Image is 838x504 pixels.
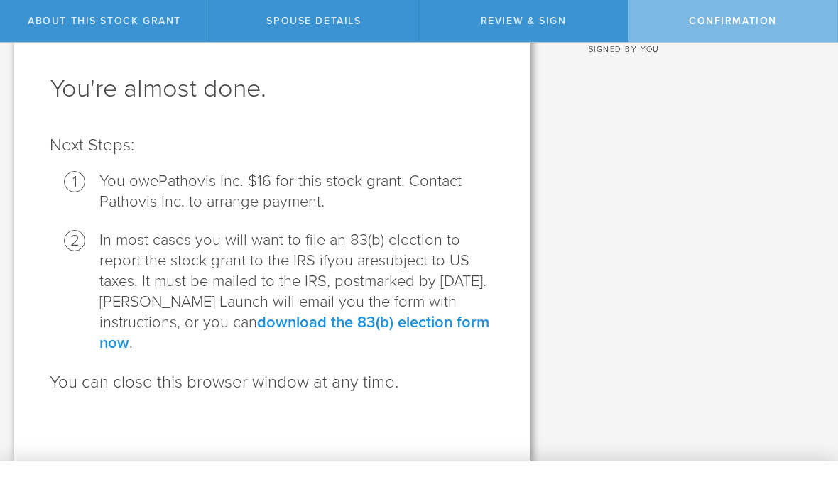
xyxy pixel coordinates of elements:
span: You owe [99,172,158,190]
span: Spouse Details [266,15,361,27]
span: Review & Sign [481,15,567,27]
p: You can close this browser window at any time. [50,371,495,394]
p: Next Steps: [50,134,495,157]
span: you are [327,251,379,270]
div: Signed by you [562,41,817,55]
li: In most cases you will want to file an 83(b) election to report the stock grant to the IRS if sub... [99,230,495,354]
li: Pathovis Inc. $16 for this stock grant. Contact Pathovis Inc. to arrange payment. [99,171,495,212]
span: About this stock grant [28,15,181,27]
h1: You're almost done. [50,72,495,106]
a: download the 83(b) election form now [99,313,489,352]
span: Confirmation [689,15,777,27]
